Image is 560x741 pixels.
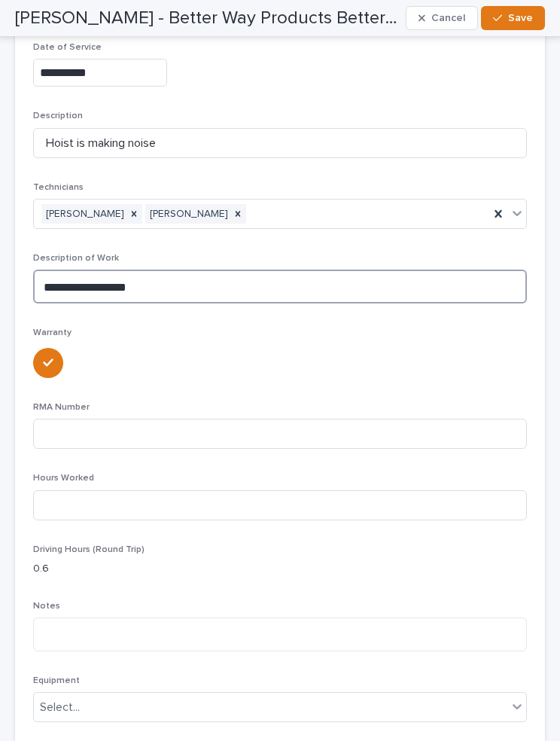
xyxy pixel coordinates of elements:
button: Cancel [406,6,478,30]
span: Date of Service [33,43,102,52]
span: Warranty [33,328,72,337]
span: Save [508,11,533,25]
span: Description of Work [33,254,119,263]
span: Notes [33,602,60,611]
span: RMA Number [33,403,90,412]
span: Cancel [431,11,465,25]
div: [PERSON_NAME] [145,204,230,224]
button: Save [481,6,545,30]
span: Hours Worked [33,474,94,483]
h2: Starke - Better Way Products Better Way Products - Better Way Plt 1 - Hoist is making noise [15,8,400,29]
span: Equipment [33,676,80,685]
div: Select... [40,700,80,715]
span: Driving Hours (Round Trip) [33,545,145,554]
span: Technicians [33,183,84,192]
p: 0.6 [33,561,527,577]
div: [PERSON_NAME] [41,204,126,224]
span: Description [33,111,83,120]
